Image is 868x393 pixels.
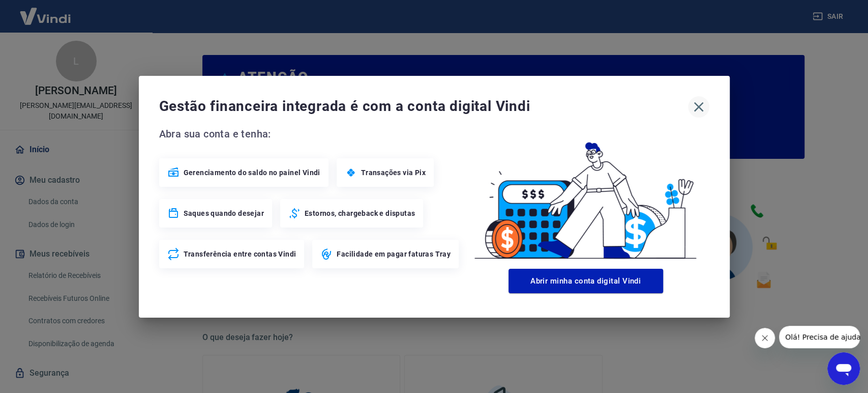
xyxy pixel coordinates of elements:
[159,96,688,117] span: Gestão financeira integrada é com a conta digital Vindi
[755,328,775,348] iframe: Fechar mensagem
[508,269,663,293] button: Abrir minha conta digital Vindi
[159,126,462,142] span: Abra sua conta e tenha:
[184,167,320,178] span: Gerenciamento do saldo no painel Vindi
[779,326,860,348] iframe: Mensagem da empresa
[462,126,709,265] img: Good Billing
[184,249,296,259] span: Transferência entre contas Vindi
[827,352,860,385] iframe: Botão para abrir a janela de mensagens
[337,249,451,259] span: Facilidade em pagar faturas Tray
[6,7,85,15] span: Olá! Precisa de ajuda?
[305,208,415,218] span: Estornos, chargeback e disputas
[361,167,426,178] span: Transações via Pix
[184,208,264,218] span: Saques quando desejar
